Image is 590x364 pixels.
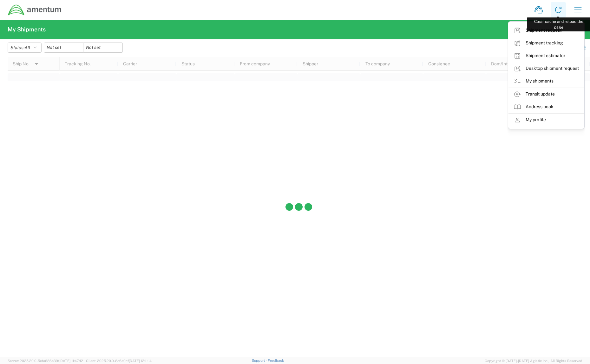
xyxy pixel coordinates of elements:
span: All [24,45,30,50]
h2: My Shipments [8,26,46,33]
a: Transit update [508,88,584,101]
input: Not set [83,43,122,52]
a: Shipment tracking [508,37,584,50]
a: Feedback [268,359,284,362]
a: Address book [508,101,584,113]
a: Shipment request [508,24,584,37]
span: Client: 2025.20.0-8c6e0cf [86,359,152,363]
a: Desktop shipment request [508,62,584,75]
a: Shipment estimator [508,50,584,62]
a: My profile [508,114,584,126]
button: Status:All [8,43,42,53]
a: Support [252,359,268,362]
img: dyncorp [8,4,62,16]
span: Server: 2025.20.0-5efa686e39f [8,359,83,363]
a: My shipments [508,75,584,88]
span: Copyright © [DATE]-[DATE] Agistix Inc., All Rights Reserved [485,358,582,364]
span: [DATE] 11:47:12 [59,359,83,363]
span: [DATE] 12:11:14 [129,359,152,363]
input: Not set [44,43,83,52]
